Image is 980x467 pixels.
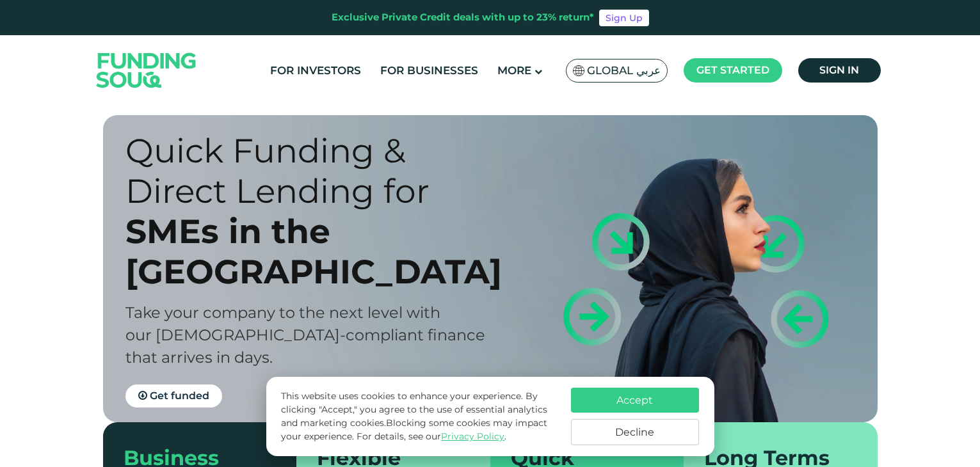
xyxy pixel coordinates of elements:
[281,417,547,442] span: Blocking some cookies may impact your experience.
[125,211,513,292] div: SMEs in the [GEOGRAPHIC_DATA]
[125,303,485,367] span: Take your company to the next level with our [DEMOGRAPHIC_DATA]-compliant finance that arrives in...
[441,431,504,442] a: Privacy Policy
[587,63,661,78] span: Global عربي
[497,64,531,77] span: More
[377,60,481,81] a: For Businesses
[125,384,222,408] a: Get funded
[150,390,209,402] span: Get funded
[571,419,699,445] button: Decline
[798,58,881,83] a: Sign in
[571,388,699,413] button: Accept
[267,60,364,81] a: For Investors
[599,10,649,26] a: Sign Up
[281,390,558,443] p: This website uses cookies to enhance your experience. By clicking "Accept," you agree to the use ...
[332,10,594,25] div: Exclusive Private Credit deals with up to 23% return*
[696,64,769,76] span: Get started
[357,431,506,442] span: For details, see our .
[573,65,584,76] img: SA Flag
[125,131,513,211] div: Quick Funding & Direct Lending for
[84,38,209,102] img: Logo
[819,64,859,76] span: Sign in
